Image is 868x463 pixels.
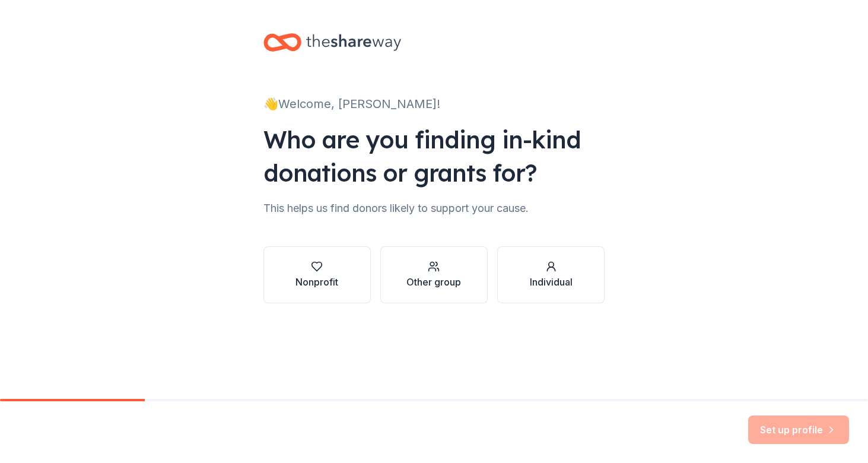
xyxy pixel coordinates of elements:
button: Nonprofit [263,246,371,303]
div: Individual [530,275,573,289]
div: Nonprofit [295,275,338,289]
div: This helps us find donors likely to support your cause. [263,199,605,218]
div: Other group [406,275,461,289]
button: Individual [497,246,605,303]
div: Who are you finding in-kind donations or grants for? [263,123,605,189]
div: 👋 Welcome, [PERSON_NAME]! [263,94,605,113]
button: Other group [380,246,488,303]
